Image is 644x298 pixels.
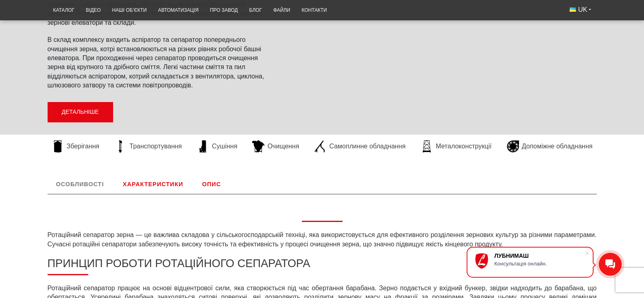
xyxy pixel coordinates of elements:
[48,140,104,152] a: Зберігання
[152,2,204,18] a: Автоматизація
[212,142,237,151] span: Сушіння
[80,2,106,18] a: Відео
[494,252,585,259] div: ЛУБНИМАШ
[48,35,269,90] p: В склад комплексу входить аспіратор та сепаратор попереднього очищення зерна, котрі встановлюютьс...
[48,2,80,18] a: Каталог
[522,142,593,151] span: Допоміжне обладнання
[193,140,241,152] a: Сушіння
[129,142,182,151] span: Транспортування
[578,5,587,14] span: UK
[48,174,113,194] a: Особливості
[296,2,332,18] a: Контакти
[243,2,267,18] a: Блог
[194,174,229,194] a: Опис
[494,261,585,267] div: Консультація онлайн.
[67,142,100,151] span: Зберігання
[268,2,296,18] a: Файли
[417,140,496,152] a: Металоконструкції
[110,140,186,152] a: Транспортування
[436,142,491,151] span: Металоконструкції
[329,142,405,151] span: Самоплинне обладнання
[204,2,243,18] a: Про завод
[310,140,409,152] a: Самоплинне обладнання
[267,142,299,151] span: Очищення
[503,140,597,152] a: Допоміжне обладнання
[48,102,113,122] a: Детальніше
[106,2,152,18] a: Наші об’єкти
[248,140,303,152] a: Очищення
[570,7,576,12] img: Українська
[48,231,597,249] p: Ротаційний сепаратор зерна — це важлива складова у сільськогосподарській техніці, яка використову...
[564,2,596,17] button: UK
[48,257,597,275] h2: Принцип роботи ротаційного сепаратора
[114,174,192,194] a: Характеристики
